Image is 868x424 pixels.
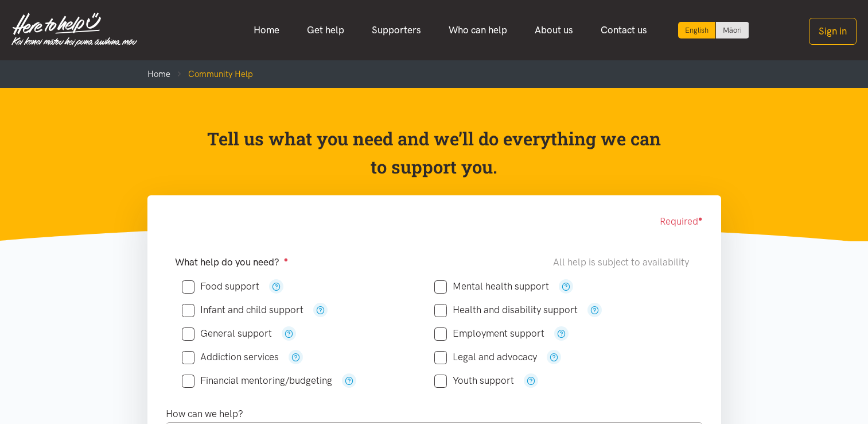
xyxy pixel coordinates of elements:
[182,376,332,386] label: Financial mentoring/budgeting
[11,13,137,47] img: Home
[678,22,749,38] div: Language toggle
[435,18,521,43] a: Who can help
[182,282,259,291] label: Food support
[166,406,243,422] label: How can we help?
[284,255,289,264] sup: ●
[206,125,662,182] p: Tell us what you need and we’ll do everything we can to support you.
[182,305,303,315] label: Infant and child support
[434,352,537,362] label: Legal and advocacy
[147,69,170,79] a: Home
[358,18,435,43] a: Supporters
[170,67,253,81] li: Community Help
[182,329,272,338] label: General support
[434,305,578,315] label: Health and disability support
[175,255,289,270] label: What help do you need?
[716,22,749,38] a: Switch to Te Reo Māori
[434,376,514,386] label: Youth support
[678,22,716,38] div: Current language
[521,18,587,43] a: About us
[698,214,703,223] sup: ●
[293,18,358,43] a: Get help
[809,18,857,45] button: Sign in
[240,18,293,43] a: Home
[434,282,549,291] label: Mental health support
[182,352,279,362] label: Addiction services
[434,329,544,338] label: Employment support
[553,255,694,270] div: All help is subject to availability
[587,18,661,43] a: Contact us
[166,214,703,229] div: Required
